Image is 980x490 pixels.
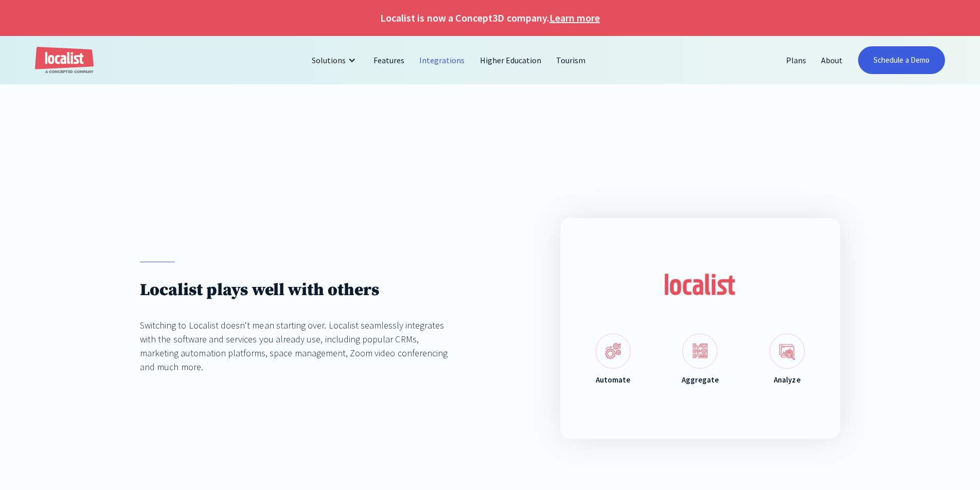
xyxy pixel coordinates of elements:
[549,10,600,26] a: Learn more
[814,48,850,72] a: About
[473,48,549,72] a: Higher Education
[682,374,719,386] div: Aggregate
[858,46,945,74] a: Schedule a Demo
[596,374,630,386] div: Automate
[304,48,366,72] div: Solutions
[412,48,472,72] a: Integrations
[774,374,800,386] div: Analyze
[35,47,94,74] a: home
[779,48,814,72] a: Plans
[549,48,593,72] a: Tourism
[366,48,412,72] a: Features
[312,54,346,66] div: Solutions
[140,318,455,374] div: Switching to Localist doesn't mean starting over. Localist seamlessly integrates with the softwar...
[140,280,455,301] h1: Localist plays well with others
